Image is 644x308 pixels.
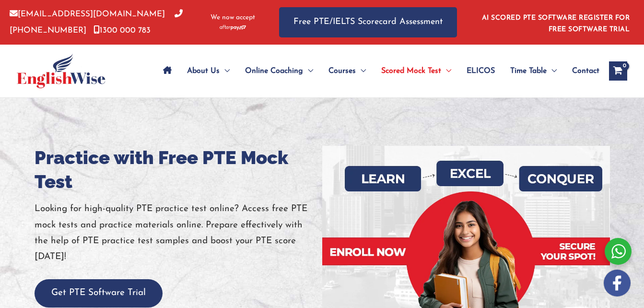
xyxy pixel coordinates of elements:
[220,54,230,88] span: Menu Toggle
[35,279,163,308] button: Get PTE Software Trial
[220,25,246,30] img: Afterpay-Logo
[564,54,599,88] a: Contact
[211,13,255,23] span: We now accept
[604,270,631,296] img: white-facebook.png
[155,54,599,88] nav: Site Navigation: Main Menu
[94,26,151,35] a: 1300 000 783
[303,54,313,88] span: Menu Toggle
[35,146,322,194] h1: Practice with Free PTE Mock Test
[547,54,557,88] span: Menu Toggle
[10,10,165,18] a: [EMAIL_ADDRESS][DOMAIN_NAME]
[476,7,634,38] aside: Header Widget 1
[328,54,356,88] span: Courses
[179,54,237,88] a: About UsMenu Toggle
[503,54,564,88] a: Time TableMenu Toggle
[35,201,322,265] p: Looking for high-quality PTE practice test online? Access free PTE mock tests and practice materi...
[17,54,105,88] img: cropped-ew-logo
[572,54,599,88] span: Contact
[609,61,627,81] a: View Shopping Cart, empty
[35,288,163,297] a: Get PTE Software Trial
[482,14,630,33] a: AI SCORED PTE SOFTWARE REGISTER FOR FREE SOFTWARE TRIAL
[279,7,457,37] a: Free PTE/IELTS Scorecard Assessment
[381,54,441,88] span: Scored Mock Test
[10,10,183,34] a: [PHONE_NUMBER]
[245,54,303,88] span: Online Coaching
[441,54,451,88] span: Menu Toggle
[356,54,366,88] span: Menu Toggle
[510,54,547,88] span: Time Table
[374,54,459,88] a: Scored Mock TestMenu Toggle
[459,54,503,88] a: ELICOS
[237,54,321,88] a: Online CoachingMenu Toggle
[321,54,374,88] a: CoursesMenu Toggle
[187,54,220,88] span: About Us
[467,54,495,88] span: ELICOS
